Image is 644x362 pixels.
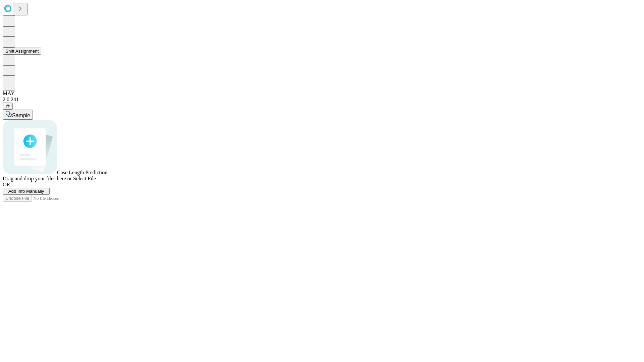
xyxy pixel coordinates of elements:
[3,110,33,120] button: Sample
[3,103,13,110] button: @
[3,188,50,195] button: Add Info Manually
[3,48,41,55] button: Shift Assignment
[57,170,107,175] span: Case Length Prediction
[12,113,30,118] span: Sample
[73,176,96,181] span: Select File
[3,97,641,103] div: 2.0.241
[5,104,10,109] span: @
[8,189,44,194] span: Add Info Manually
[3,176,72,181] span: Drag and drop your files here or
[3,90,641,97] div: MAY
[3,182,10,187] span: OR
